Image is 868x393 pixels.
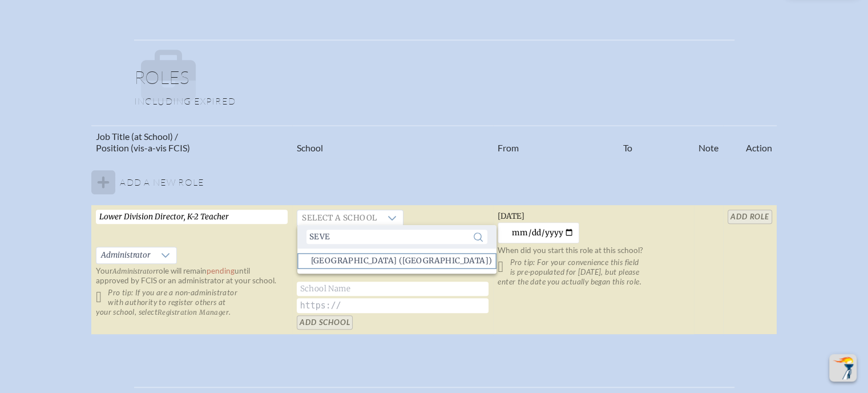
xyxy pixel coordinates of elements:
button: Scroll Top [829,354,857,382]
th: To [619,126,695,159]
span: Registration Manager [158,308,229,316]
img: To the top [831,356,854,379]
th: Note [694,126,723,159]
input: Job Title, eg, Science Teacher, 5th Grade [96,210,288,224]
p: When did you start this role at this school? [498,246,689,255]
p: Including expired [134,95,734,107]
th: Action [723,126,776,159]
th: Job Title (at School) / Position (vis-a-vis FCIS) [91,126,292,159]
input: School Name [297,282,488,296]
span: [GEOGRAPHIC_DATA] ([GEOGRAPHIC_DATA]) [311,255,492,267]
input: https:// [297,298,488,313]
p: Your role will remain until approved by FCIS or an administrator at your school. [96,266,288,286]
li: Seven Bridges School (Orange Park) [297,253,497,269]
h1: Roles [134,68,734,95]
span: pending [207,266,235,275]
span: Administrator [112,267,156,275]
span: Administrator [96,247,155,263]
span: Select a school [297,210,381,226]
th: From [493,126,618,159]
span: [DATE] [498,211,524,221]
th: School [292,126,493,159]
ul: Option List [297,248,497,274]
p: Pro tip: For your convenience this field is pre-populated for [DATE], but please enter the date y... [498,258,689,287]
p: Pro tip: If you are a non-administrator with authority to register others at your school, select . [96,288,288,317]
